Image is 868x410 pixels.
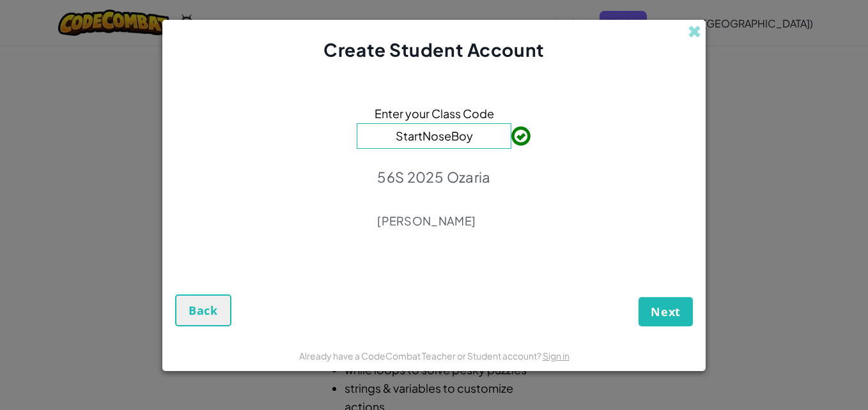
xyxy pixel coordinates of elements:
[189,303,218,318] span: Back
[375,104,494,123] span: Enter your Class Code
[175,294,231,326] button: Back
[543,350,570,361] a: Sign in
[323,38,544,61] span: Create Student Account
[651,304,681,319] span: Next
[639,297,693,326] button: Next
[299,350,543,361] span: Already have a CodeCombat Teacher or Student account?
[377,168,491,186] p: 56S 2025 Ozaria
[377,213,491,229] p: [PERSON_NAME]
